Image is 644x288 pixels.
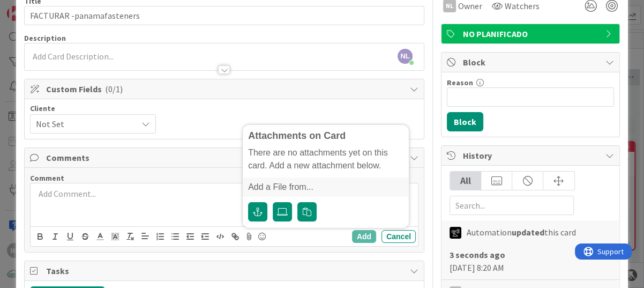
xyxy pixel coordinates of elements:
[447,112,483,131] button: Block
[23,2,49,14] span: Support
[450,248,611,274] div: [DATE] 8:20 AM
[105,84,123,94] span: ( 0/1 )
[398,49,413,64] span: NL
[30,105,156,112] div: Cliente
[46,264,405,277] span: Tasks
[463,27,600,40] span: NO PLANIFICADO
[46,83,405,95] span: Custom Fields
[512,227,544,238] b: updated
[352,230,376,243] button: Add
[450,172,481,190] div: All
[463,149,600,162] span: History
[30,173,64,183] span: Comment
[450,249,505,260] b: 3 seconds ago
[447,78,473,87] label: Reason
[243,146,409,172] div: There are no attachments yet on this card. Add a new attachment below.
[450,196,574,215] input: Search...
[381,230,416,243] button: Cancel
[24,6,424,25] input: type card name here...
[243,178,409,197] div: Add a File from...
[36,116,132,131] span: Not Set
[248,130,403,141] div: Attachments on Card
[467,226,576,239] span: Automation this card
[24,33,66,43] span: Description
[463,56,600,69] span: Block
[46,151,405,164] span: Comments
